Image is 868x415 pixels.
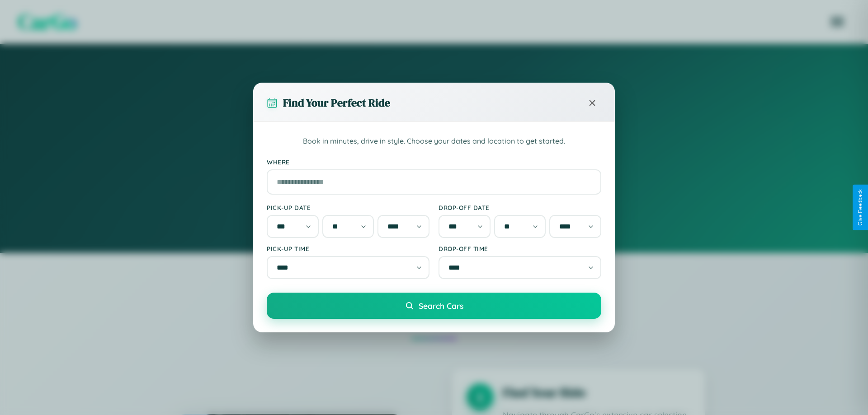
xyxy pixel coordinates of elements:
[439,245,601,252] label: Drop-off Time
[283,95,390,110] h3: Find Your Perfect Ride
[267,204,429,211] label: Pick-up Date
[267,245,429,252] label: Pick-up Time
[439,204,601,211] label: Drop-off Date
[267,135,601,147] p: Book in minutes, drive in style. Choose your dates and location to get started.
[267,293,601,319] button: Search Cars
[419,301,463,311] span: Search Cars
[267,158,601,166] label: Where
